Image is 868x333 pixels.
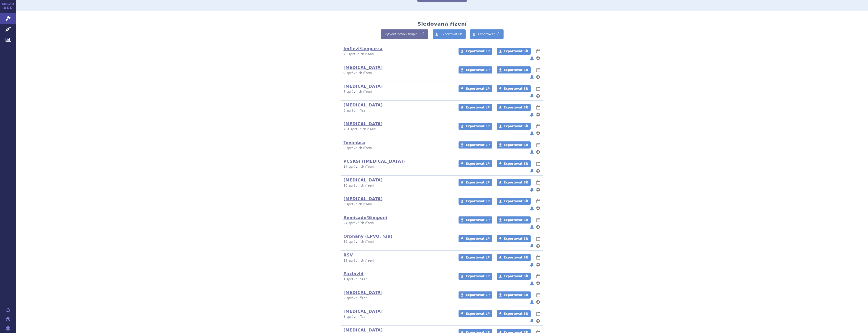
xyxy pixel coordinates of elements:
a: Tevimbra [343,140,365,145]
span: Exportovat LP [466,199,490,203]
p: 23 správních řízení [343,52,452,57]
button: nastavení [536,112,541,118]
a: [MEDICAL_DATA] [343,178,383,182]
a: Exportovat SŘ [497,104,531,111]
button: nastavení [536,168,541,174]
a: Vytvořit novou skupinu SŘ [381,29,428,39]
p: 27 správních řízení [343,221,452,225]
p: 6 správních řízení [343,202,452,207]
span: Exportovat LP [466,124,490,128]
a: [MEDICAL_DATA] [343,65,383,70]
span: Exportovat SŘ [504,199,528,203]
span: Exportovat SŘ [504,162,528,165]
a: Exportovat SŘ [497,123,531,130]
a: Exportovat SŘ [497,216,531,224]
a: Exportovat LP [459,273,492,280]
button: notifikace [529,318,534,324]
span: Exportovat SŘ [504,274,528,278]
a: Exportovat LP [459,310,492,317]
button: notifikace [529,55,534,61]
a: Imfinzi/Lynparza [343,46,383,51]
a: [MEDICAL_DATA] [343,103,383,107]
button: notifikace [529,168,534,174]
button: notifikace [529,299,534,305]
a: Remicade/Simponi [343,215,387,220]
a: Exportovat LP [459,141,492,149]
span: Exportovat SŘ [478,32,500,36]
p: 3 správní řízení [343,108,452,113]
a: PCSK9i ([MEDICAL_DATA]) [343,159,405,164]
p: 9 správních řízení [343,71,452,75]
a: Exportovat SŘ [497,85,531,92]
button: nastavení [536,55,541,61]
a: Exportovat SŘ [497,66,531,73]
button: lhůty [536,217,541,223]
span: Exportovat LP [466,181,490,184]
a: Exportovat LP [459,123,492,130]
span: Exportovat LP [466,49,490,53]
button: lhůty [536,292,541,298]
button: nastavení [536,130,541,136]
a: Exportovat LP [459,216,492,224]
a: Exportovat SŘ [497,141,531,149]
button: nastavení [536,149,541,155]
a: Exportovat SŘ [497,179,531,186]
a: [MEDICAL_DATA] [343,309,383,314]
button: nastavení [536,224,541,230]
p: 19 správních řízení [343,258,452,263]
a: Exportovat LP [459,198,492,205]
button: notifikace [529,93,534,99]
button: notifikace [529,112,534,118]
span: Exportovat SŘ [504,124,528,128]
span: Exportovat SŘ [504,181,528,184]
p: 2 správní řízení [343,296,452,300]
span: Exportovat LP [466,87,490,90]
button: lhůty [536,179,541,186]
button: nastavení [536,243,541,249]
button: notifikace [529,280,534,286]
p: 1 správní řízení [343,277,452,282]
span: Exportovat SŘ [504,256,528,259]
span: Exportovat LP [466,256,490,259]
a: Exportovat LP [459,48,492,55]
a: Paxlovid [343,271,363,276]
p: 14 správních řízení [343,165,452,169]
button: lhůty [536,142,541,148]
span: Exportovat SŘ [504,218,528,222]
button: notifikace [529,224,534,230]
button: nastavení [536,205,541,211]
button: lhůty [536,123,541,129]
span: Exportovat LP [466,68,490,72]
a: Exportovat SŘ [470,29,504,39]
a: Exportovat LP [459,66,492,73]
button: lhůty [536,67,541,73]
a: [MEDICAL_DATA] [343,328,383,332]
a: Exportovat SŘ [497,291,531,299]
span: Exportovat LP [441,32,462,36]
button: nastavení [536,318,541,324]
span: Exportovat SŘ [504,143,528,147]
button: nastavení [536,74,541,80]
a: Exportovat SŘ [497,254,531,261]
button: lhůty [536,48,541,54]
a: RSV [343,253,353,257]
span: Exportovat LP [466,237,490,240]
button: notifikace [529,262,534,268]
span: Exportovat LP [466,143,490,147]
button: notifikace [529,187,534,193]
a: Exportovat LP [459,179,492,186]
a: Exportovat LP [459,291,492,299]
button: notifikace [529,130,534,136]
a: Exportovat SŘ [497,198,531,205]
span: Exportovat LP [466,274,490,278]
a: Exportovat SŘ [497,310,531,317]
button: nastavení [536,262,541,268]
button: lhůty [536,198,541,204]
a: Exportovat SŘ [497,160,531,167]
span: Exportovat SŘ [504,68,528,72]
span: Exportovat SŘ [504,237,528,240]
h2: Sledovaná řízení [417,21,467,27]
span: Exportovat SŘ [504,49,528,53]
span: Exportovat LP [466,162,490,165]
p: 0 správních řízení [343,146,452,150]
